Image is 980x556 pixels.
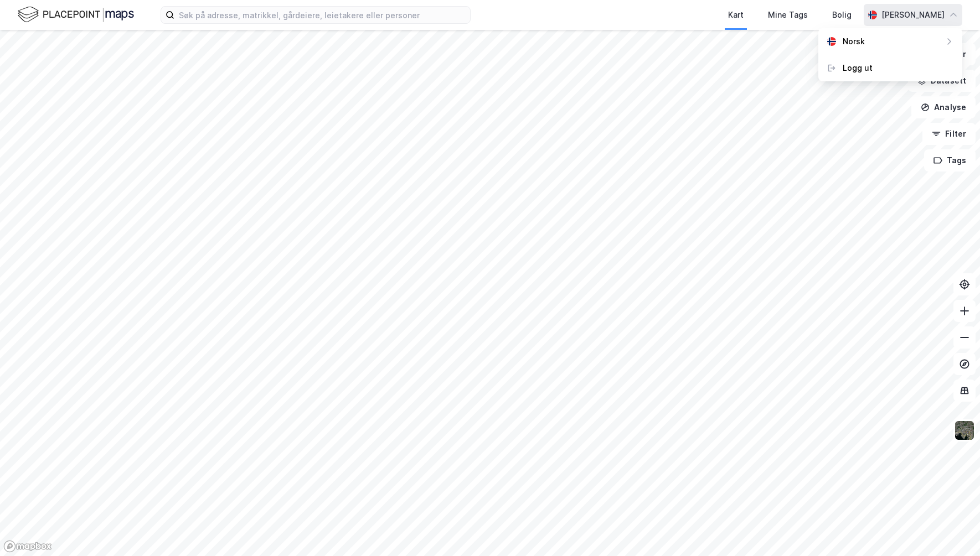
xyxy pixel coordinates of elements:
div: Kart [728,8,744,22]
iframe: Chat Widget [925,503,980,556]
button: Filter [922,123,976,145]
a: Mapbox homepage [3,540,52,553]
img: 9k= [954,420,975,441]
button: Tags [924,149,976,172]
div: Mine Tags [768,8,808,22]
button: Analyse [911,96,976,118]
input: Søk på adresse, matrikkel, gårdeiere, leietakere eller personer [174,7,470,23]
div: Kontrollprogram for chat [925,503,980,556]
div: Norsk [843,35,865,48]
div: Logg ut [843,61,873,75]
div: Bolig [832,8,852,22]
div: [PERSON_NAME] [881,8,945,22]
img: logo.f888ab2527a4732fd821a326f86c7f29.svg [18,5,134,24]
